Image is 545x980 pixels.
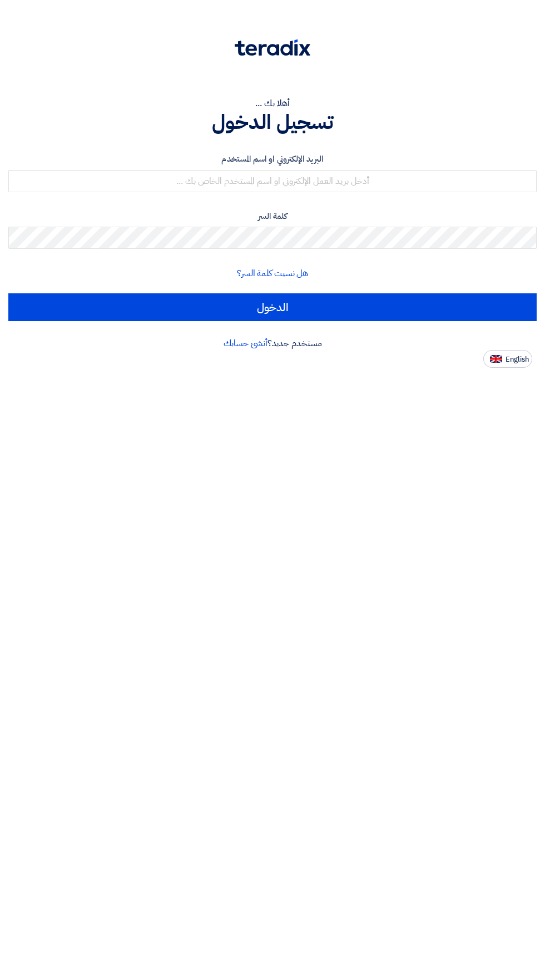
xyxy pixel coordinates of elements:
a: أنشئ حسابك [224,337,267,350]
label: البريد الإلكتروني او اسم المستخدم [8,153,537,166]
a: هل نسيت كلمة السر؟ [237,267,308,280]
button: English [483,350,532,368]
input: أدخل بريد العمل الإلكتروني او اسم المستخدم الخاص بك ... [8,170,537,192]
label: كلمة السر [8,210,537,223]
img: en-US.png [490,355,502,363]
div: مستخدم جديد؟ [8,337,537,350]
span: English [506,356,529,363]
h1: تسجيل الدخول [8,110,537,134]
input: الدخول [8,293,537,321]
img: Teradix logo [235,39,310,56]
div: أهلا بك ... [8,97,537,110]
